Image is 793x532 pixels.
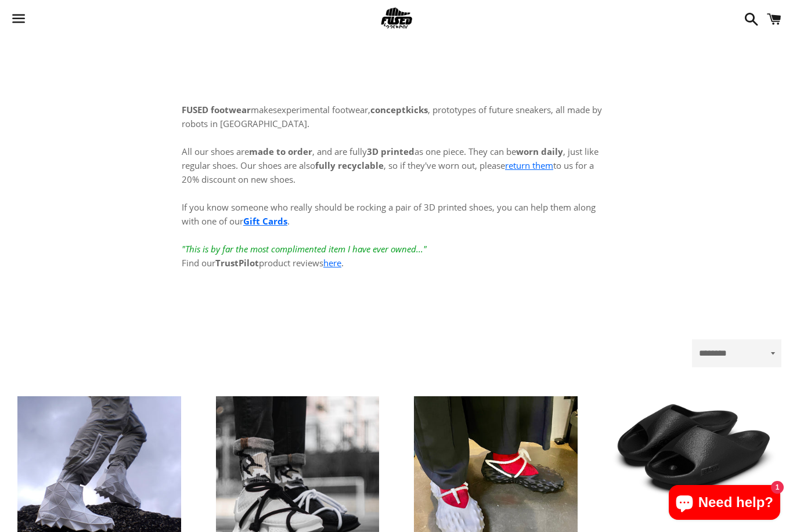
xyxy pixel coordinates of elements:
strong: fully recyclable [315,160,384,171]
strong: TrustPilot [215,257,259,269]
strong: made to order [249,146,312,157]
strong: conceptkicks [370,104,428,115]
strong: FUSED footwear [182,104,251,115]
strong: worn daily [516,146,563,157]
a: Gift Cards [243,215,287,227]
strong: 3D printed [367,146,414,157]
a: return them [505,160,553,171]
span: makes [182,104,277,115]
span: experimental footwear, , prototypes of future sneakers, all made by robots in [GEOGRAPHIC_DATA]. [182,104,602,129]
a: Slate-Black [612,396,776,500]
inbox-online-store-chat: Shopify online store chat [665,485,784,523]
p: All our shoes are , and are fully as one piece. They can be , just like regular shoes. Our shoes ... [182,131,611,270]
em: "This is by far the most complimented item I have ever owned..." [182,243,427,255]
a: here [323,257,341,269]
